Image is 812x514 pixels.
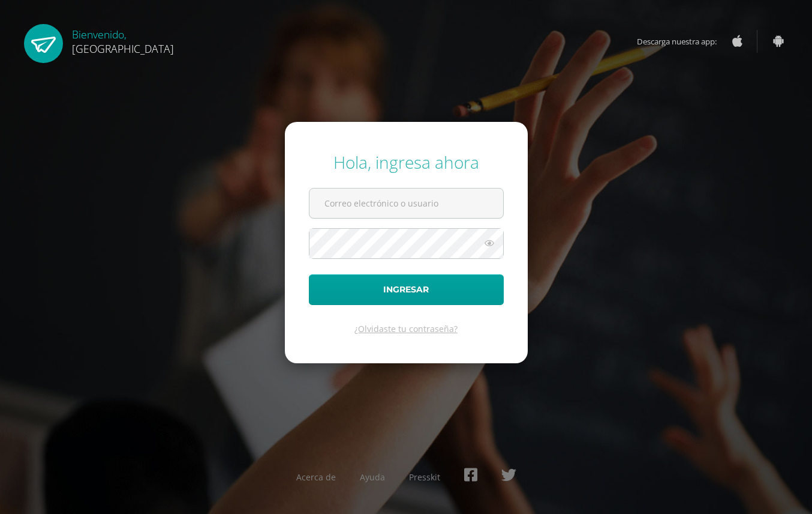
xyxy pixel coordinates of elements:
div: Hola, ingresa ahora [309,151,504,174]
span: Descarga nuestra app: [637,30,729,53]
a: Ayuda [360,471,385,483]
button: Ingresar [309,274,504,305]
input: Correo electrónico o usuario [309,189,503,218]
a: Presskit [409,471,440,483]
a: Acerca de [296,471,336,483]
a: ¿Olvidaste tu contraseña? [354,323,458,334]
div: Bienvenido, [72,24,174,56]
span: [GEOGRAPHIC_DATA] [72,41,174,56]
